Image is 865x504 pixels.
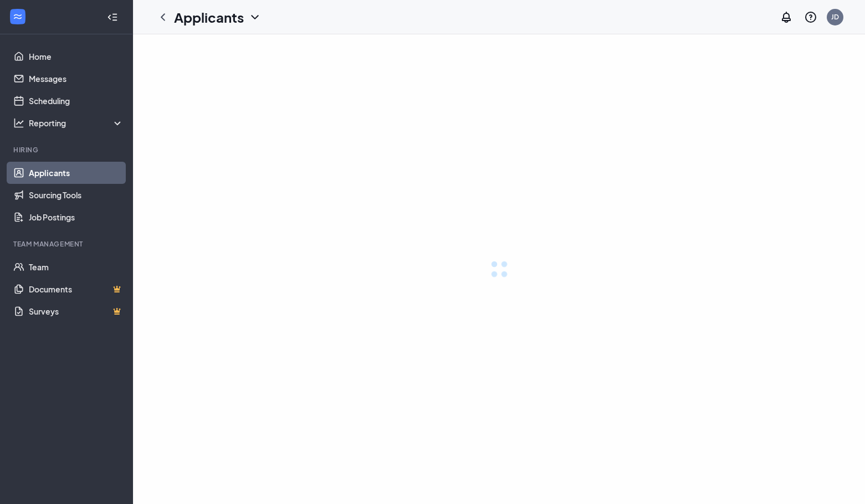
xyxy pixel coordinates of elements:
[248,11,262,24] svg: ChevronDown
[12,11,23,22] svg: WorkstreamLogo
[107,12,118,23] svg: Collapse
[29,45,124,68] a: Home
[29,300,124,322] a: SurveysCrown
[29,278,124,300] a: DocumentsCrown
[29,162,124,184] a: Applicants
[29,117,124,128] div: Reporting
[13,239,121,249] div: Team Management
[174,8,244,27] h1: Applicants
[29,90,124,112] a: Scheduling
[13,117,24,128] svg: Analysis
[29,184,124,206] a: Sourcing Tools
[156,11,170,24] svg: ChevronLeft
[804,11,817,24] svg: QuestionInfo
[780,11,793,24] svg: Notifications
[13,145,121,155] div: Hiring
[29,68,124,90] a: Messages
[831,12,839,22] div: JD
[29,206,124,228] a: Job Postings
[29,256,124,278] a: Team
